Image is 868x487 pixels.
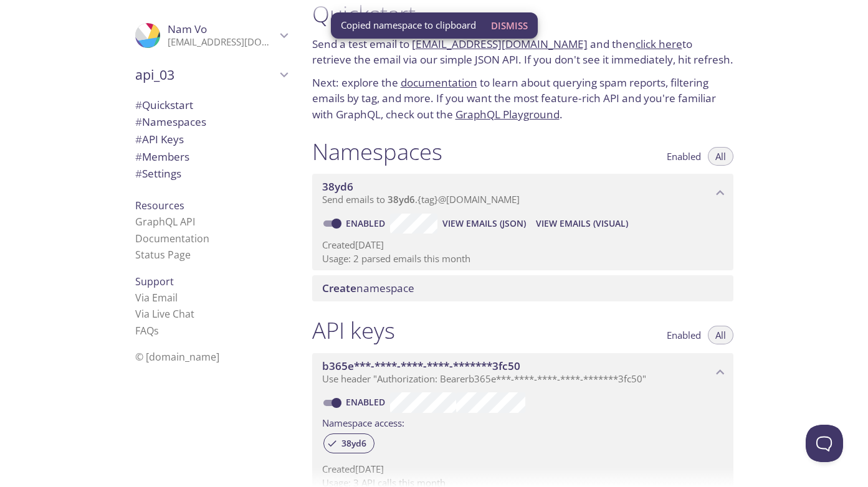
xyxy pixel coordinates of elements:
[659,326,708,344] button: Enabled
[708,147,733,166] button: All
[135,291,178,305] a: Via Email
[135,98,142,112] span: #
[344,396,390,408] a: Enabled
[312,75,733,123] p: Next: explore the to learn about querying spam reports, filtering emails by tag, and more. If you...
[168,22,207,36] span: Nam Vo
[322,413,404,431] label: Namespace access:
[125,15,297,56] div: Nam Vo
[455,107,560,121] a: GraphQL Playground
[125,59,297,91] div: api_03
[437,214,531,234] button: View Emails (JSON)
[135,166,142,181] span: #
[806,425,843,462] iframe: Help Scout Beacon - Open
[412,37,588,51] a: [EMAIL_ADDRESS][DOMAIN_NAME]
[135,149,189,164] span: Members
[636,37,682,51] a: click here
[135,199,184,212] span: Resources
[125,131,297,148] div: API Keys
[135,350,219,364] span: © [DOMAIN_NAME]
[491,17,528,34] span: Dismiss
[135,324,159,338] a: FAQ
[536,216,628,231] span: View Emails (Visual)
[135,132,184,146] span: API Keys
[442,216,526,231] span: View Emails (JSON)
[388,193,415,206] span: 38yd6
[135,132,142,146] span: #
[312,138,442,166] h1: Namespaces
[154,324,159,338] span: s
[125,97,297,114] div: Quickstart
[322,193,520,206] span: Send emails to . {tag} @[DOMAIN_NAME]
[322,179,353,194] span: 38yd6
[344,217,390,229] a: Enabled
[659,147,708,166] button: Enabled
[135,166,181,181] span: Settings
[135,248,191,262] a: Status Page
[125,165,297,182] div: Team Settings
[334,438,374,449] span: 38yd6
[322,252,723,265] p: Usage: 2 parsed emails this month
[401,75,477,90] a: documentation
[323,433,374,453] div: 38yd6
[486,14,533,37] button: Dismiss
[135,115,206,129] span: Namespaces
[312,275,733,301] div: Create namespace
[708,326,733,344] button: All
[135,307,194,321] a: Via Live Chat
[322,463,723,476] p: Created [DATE]
[125,113,297,131] div: Namespaces
[135,232,209,245] a: Documentation
[135,66,276,83] span: api_03
[341,19,476,32] span: Copied namespace to clipboard
[312,316,395,344] h1: API keys
[135,149,142,164] span: #
[531,214,633,234] button: View Emails (Visual)
[135,98,193,112] span: Quickstart
[135,275,174,288] span: Support
[322,281,356,295] span: Create
[312,36,733,68] p: Send a test email to and then to retrieve the email via our simple JSON API. If you don't see it ...
[125,148,297,166] div: Members
[135,115,142,129] span: #
[322,239,723,252] p: Created [DATE]
[168,36,276,49] p: [EMAIL_ADDRESS][DOMAIN_NAME]
[312,174,733,212] div: 38yd6 namespace
[135,215,195,229] a: GraphQL API
[322,281,414,295] span: namespace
